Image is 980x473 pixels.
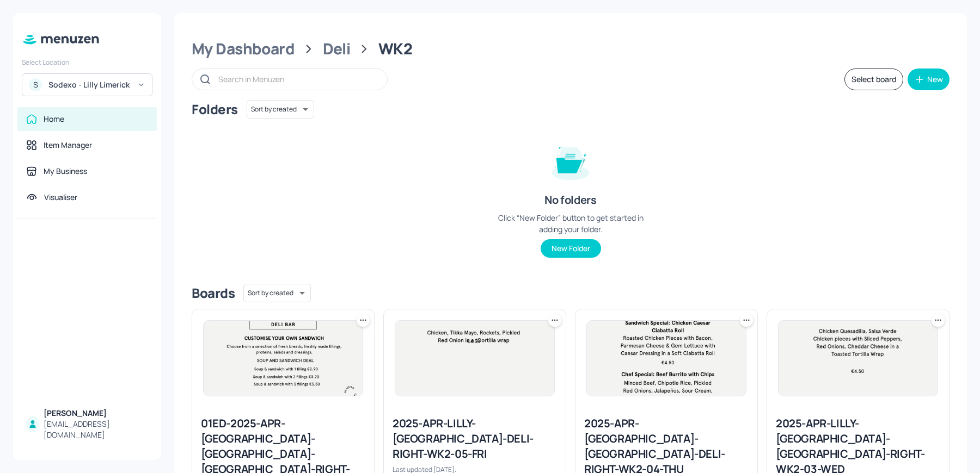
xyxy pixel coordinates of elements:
[541,239,601,258] button: New Folder
[192,284,235,302] div: Boards
[544,192,596,208] div: No folders
[908,69,950,90] button: New
[587,321,746,396] img: 2025-08-28-17563753119276d9iq0drqg6.jpeg
[844,69,903,90] button: Select board
[247,98,314,120] div: Sort by created
[218,71,376,87] input: Search in Menuzen
[44,192,77,203] div: Visualiser
[44,114,64,125] div: Home
[779,321,938,396] img: 2025-09-24-1758708862644kb69tt2eey.jpeg
[204,321,363,396] img: 2024-11-26-1732638228699flchcdmjw6f.jpeg
[927,76,943,83] div: New
[22,58,152,67] div: Select Location
[29,78,42,91] div: S
[44,166,87,177] div: My Business
[543,134,598,188] img: folder-empty
[44,419,148,440] div: [EMAIL_ADDRESS][DOMAIN_NAME]
[44,408,148,419] div: [PERSON_NAME]
[48,79,131,90] div: Sodexo - Lilly Limerick
[393,416,557,462] div: 2025-APR-LILLY-[GEOGRAPHIC_DATA]-DELI-RIGHT-WK2-05-FRI
[489,212,652,235] div: Click “New Folder” button to get started in adding your folder.
[243,282,311,304] div: Sort by created
[323,39,351,59] div: Deli
[395,321,554,396] img: 2025-07-04-17516269821395pz7gn33xqy.jpeg
[192,101,238,118] div: Folders
[378,39,412,59] div: WK2
[192,39,295,59] div: My Dashboard
[44,140,92,151] div: Item Manager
